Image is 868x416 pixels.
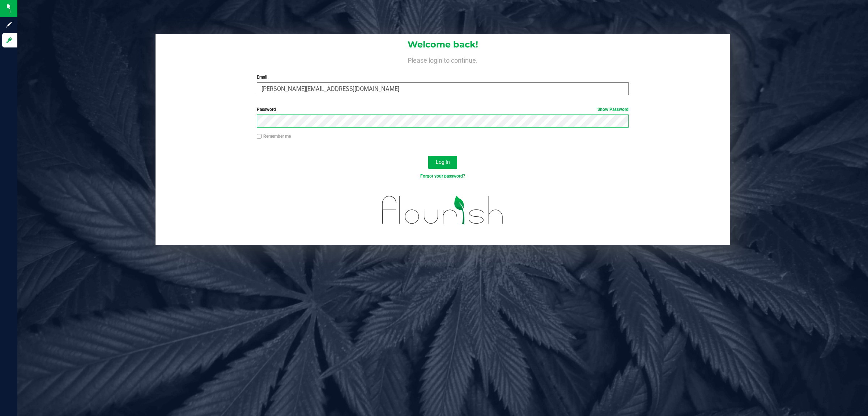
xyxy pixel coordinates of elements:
[420,174,465,179] a: Forgot your password?
[156,40,730,49] h1: Welcome back!
[257,133,291,140] label: Remember me
[257,107,276,112] span: Password
[597,107,629,112] a: Show Password
[428,156,457,169] button: Log In
[5,21,13,28] inline-svg: Sign up
[156,55,730,64] h4: Please login to continue.
[257,74,629,80] label: Email
[5,37,13,44] inline-svg: Log in
[436,159,450,165] span: Log In
[257,134,262,139] input: Remember me
[371,187,515,233] img: flourish_logo.svg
